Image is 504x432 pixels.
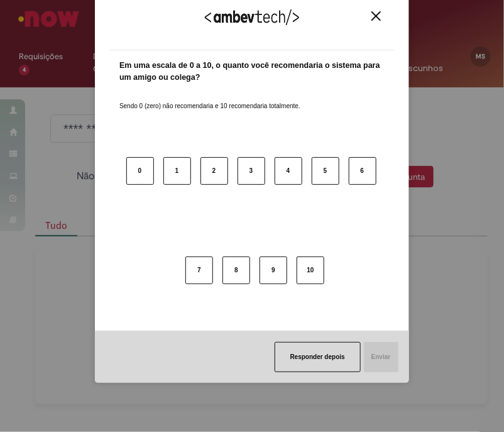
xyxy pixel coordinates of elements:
button: 0 [126,157,154,185]
button: 4 [275,157,302,185]
button: 10 [297,257,324,284]
button: 1 [163,157,191,185]
button: 6 [349,157,376,185]
button: Responder depois [275,342,361,372]
button: 5 [312,157,339,185]
label: Em uma escala de 0 a 10, o quanto você recomendaria o sistema para um amigo ou colega? [119,60,385,84]
button: 7 [185,257,213,284]
button: 8 [222,257,250,284]
button: 2 [200,157,228,185]
button: 3 [238,157,265,185]
button: Close [368,11,385,21]
button: 9 [260,257,287,284]
img: Close [371,11,381,21]
img: Logo Ambevtech [205,9,299,25]
label: Sendo 0 (zero) não recomendaria e 10 recomendaria totalmente. [119,87,300,111]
